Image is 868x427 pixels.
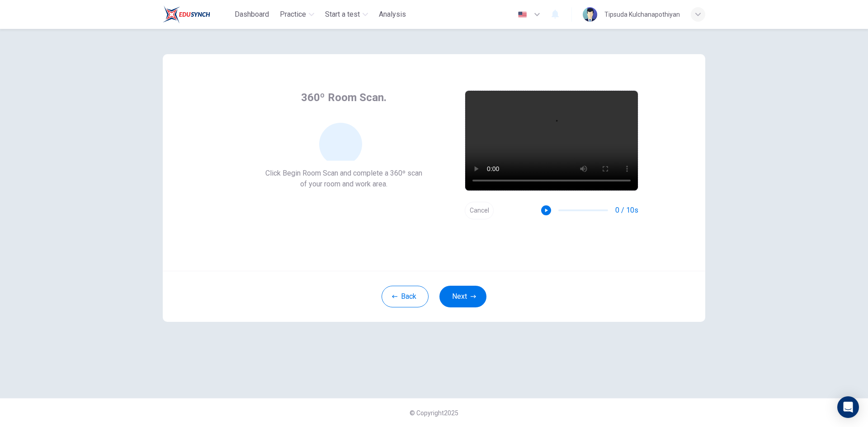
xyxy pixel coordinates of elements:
button: Dashboard [231,6,273,23]
button: Next [439,286,486,307]
img: Profile picture [583,7,597,22]
img: Train Test logo [163,5,210,23]
button: Analysis [375,6,410,23]
span: Analysis [379,9,406,20]
span: Click Begin Room Scan and complete a 360º scan [265,168,422,179]
span: 360º Room Scan. [301,90,387,105]
span: © Copyright 2025 [410,409,458,417]
div: Tipsuda Kulchanapothiyan [604,9,680,20]
button: Back [382,286,429,307]
span: Dashboard [235,9,269,20]
span: Start a test [325,9,360,20]
button: Start a test [321,6,372,23]
span: of your room and work area. [265,179,422,190]
span: 0 / 10s [615,205,638,216]
a: Train Test logo [163,5,231,23]
button: Cancel [465,202,494,219]
div: Open Intercom Messenger [837,396,859,418]
span: Practice [280,9,306,20]
img: en [517,11,528,18]
button: Practice [276,6,318,23]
